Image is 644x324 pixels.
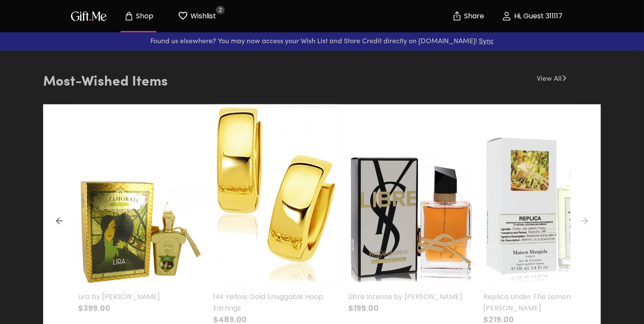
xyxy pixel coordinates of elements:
[78,291,204,303] p: Lira by [PERSON_NAME]
[115,2,163,30] button: Store page
[188,10,216,22] p: Wishlist
[483,104,610,286] img: Replica Under The Lemon Trees by Maison Margiela
[7,36,637,47] p: Found us elsewhere? You may now access your Wish List and Store Credit directly on [DOMAIN_NAME]!
[78,104,204,314] a: Lira by XerjoffLira by [PERSON_NAME]$399.00
[173,2,221,30] button: Wishlist page
[43,70,168,94] h3: Most-Wished Items
[488,2,576,30] button: Hi, Guest 311117
[213,104,339,286] img: 14k Yellow Gold Snuggable Hoop Earrings
[74,104,209,316] div: Lira by XerjoffLira by [PERSON_NAME]$399.00
[348,303,475,314] p: $199.00
[348,104,475,314] a: Libre Intense by Yves Saint LaurentLibre Intense by [PERSON_NAME]$199.00
[512,13,563,20] p: Hi, Guest 311117
[134,13,154,20] p: Shop
[483,291,610,314] p: Replica Under The Lemon Trees by [PERSON_NAME]
[348,104,475,286] img: Libre Intense by Yves Saint Laurent
[78,104,204,286] img: Lira by Xerjoff
[453,1,483,31] button: Share
[462,13,485,20] p: Share
[78,303,204,314] p: $399.00
[344,104,479,316] div: Libre Intense by Yves Saint LaurentLibre Intense by [PERSON_NAME]$199.00
[69,10,108,22] img: GiftMe Logo
[68,11,109,21] button: GiftMe Logo
[213,291,339,314] p: 14k Yellow Gold Snuggable Hoop Earrings
[348,291,475,303] p: Libre Intense by [PERSON_NAME]
[479,38,494,45] a: Sync
[537,70,562,84] a: View All
[452,11,462,21] img: secure
[216,6,225,14] span: 2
